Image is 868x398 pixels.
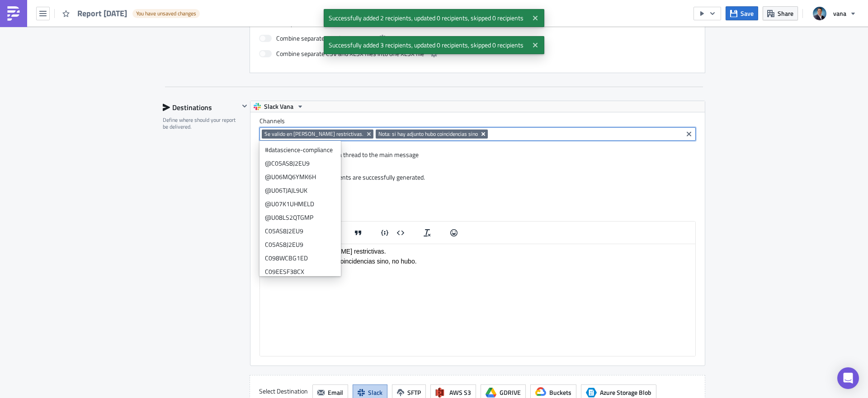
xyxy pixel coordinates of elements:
button: Save [726,6,758,20]
button: Blockquote [350,227,366,239]
button: Clear formatting [420,227,435,239]
div: C05AS8J2EU9 [265,240,335,249]
div: C098WCBG1ED [265,254,335,263]
span: Save [741,9,754,18]
span: Azure Storage Blob [600,388,651,397]
span: GDRIVE [500,388,521,397]
button: Remove Tag [480,130,488,139]
span: Buckets [549,388,571,397]
div: @C05AS8J2EU9 [265,159,335,168]
button: Close [528,11,542,25]
span: Successfully added 2 recipients, updated 0 recipients, skipped 0 recipients [324,9,528,27]
iframe: Rich Text Area [260,244,695,356]
div: C05AS8J2EU9 [265,227,335,236]
span: Combine separate CSV and XLSX files into one XLSX file [276,48,424,59]
span: Successfully added 3 recipients, updated 0 recipients, skipped 0 recipients [324,36,528,54]
span: Slack [368,388,382,397]
span: Share [778,9,793,18]
span: Report [DATE] [77,8,128,19]
span: SFTP [407,388,421,397]
div: @U08LS2QTGMP [265,213,335,222]
img: PushMetrics [6,6,21,21]
button: Share [763,6,798,20]
button: Close [528,38,542,52]
button: Insert code block [393,227,408,239]
div: @U07K1UHMELD [265,199,335,208]
ul: selectable options [259,141,341,276]
img: Avatar [812,6,827,21]
label: Channels [259,117,696,125]
button: Hide content [239,101,250,111]
span: vana [833,9,846,18]
div: Send only if all attachments are successfully generated. [277,173,425,181]
span: AWS S3 [449,388,471,397]
div: C09EESF38CX [265,267,335,276]
button: vana [807,4,861,23]
div: #datascience-compliance [265,145,335,154]
div: @U06TJAJL9UK [265,186,335,195]
div: Define where should your report be delivered. [163,116,239,130]
div: @U06MQ6YMK6H [265,172,335,181]
div: Destinations [163,101,239,114]
button: Insert code line [377,227,392,239]
span: Slack Vana [264,101,293,112]
div: Open Intercom Messenger [837,367,859,389]
span: Email [328,388,343,397]
span: You have unsaved changes [136,10,196,17]
button: Slack Vana [250,101,307,112]
span: Combine separate PDF files into one [276,33,373,44]
span: Azure Storage Blob [586,387,597,398]
label: Message [259,193,696,201]
label: Additional Options [259,19,696,28]
span: Nota: si hay adjunto hubo coincidencias sino [378,130,478,138]
label: Select Destination [259,384,308,398]
button: Remove Tag [365,130,373,139]
span: Se valido en [PERSON_NAME] restrictivas. [264,130,363,138]
button: Emojis [446,227,462,239]
button: Clear selected items [684,129,694,139]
